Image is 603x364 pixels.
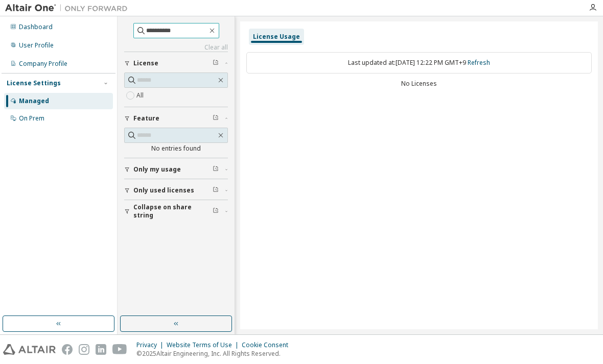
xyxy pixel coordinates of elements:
[136,341,167,349] div: Privacy
[136,89,146,102] label: All
[5,3,133,13] img: Altair One
[246,80,592,88] div: No Licenses
[124,144,228,153] div: No entries found
[133,114,159,123] span: Feature
[7,79,61,87] div: License Settings
[468,58,490,67] a: Refresh
[19,23,53,31] div: Dashboard
[133,59,158,67] span: License
[19,114,44,123] div: On Prem
[124,200,228,223] button: Collapse on share string
[62,344,73,355] img: facebook.svg
[3,344,56,355] img: altair_logo.svg
[213,165,219,174] span: Clear filter
[124,179,228,202] button: Only used licenses
[124,52,228,75] button: License
[124,158,228,181] button: Only my usage
[246,52,592,74] div: Last updated at: [DATE] 12:22 PM GMT+9
[167,341,242,349] div: Website Terms of Use
[133,186,194,195] span: Only used licenses
[19,60,67,68] div: Company Profile
[133,165,181,174] span: Only my usage
[253,33,300,41] div: License Usage
[124,43,228,52] a: Clear all
[19,41,54,50] div: User Profile
[213,114,219,123] span: Clear filter
[124,107,228,130] button: Feature
[213,207,219,215] span: Clear filter
[136,349,294,358] p: © 2025 Altair Engineering, Inc. All Rights Reserved.
[133,203,213,220] span: Collapse on share string
[79,344,89,355] img: instagram.svg
[213,59,219,67] span: Clear filter
[96,344,106,355] img: linkedin.svg
[242,341,294,349] div: Cookie Consent
[19,97,49,105] div: Managed
[213,186,219,195] span: Clear filter
[112,344,127,355] img: youtube.svg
